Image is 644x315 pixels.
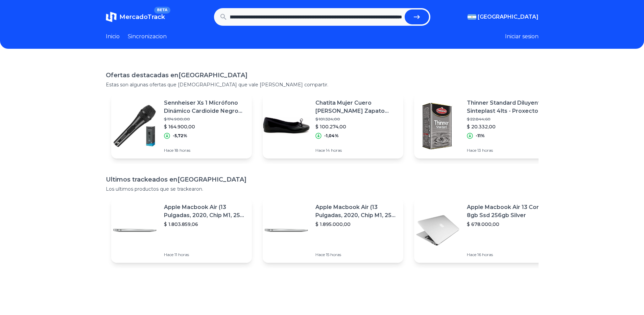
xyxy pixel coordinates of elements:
p: Thinner Standard Diluyente Sinteplast 4lts - Proxecto [467,99,549,115]
a: MercadoTrackBETA [106,12,165,22]
a: Featured imageApple Macbook Air 13 Core I5 8gb Ssd 256gb Silver$ 678.000,00Hace 16 horas [414,198,555,263]
p: Hace 11 horas [164,252,246,257]
p: Estas son algunas ofertas que [DEMOGRAPHIC_DATA] que vale [PERSON_NAME] compartir. [106,81,539,88]
p: $ 20.332,00 [467,123,549,130]
p: -11% [476,133,485,139]
span: MercadoTrack [119,13,165,21]
a: Sincronizacion [128,33,167,41]
img: Featured image [414,207,461,254]
a: Featured imageChatita Mujer Cuero [PERSON_NAME] Zapato Mocasin Mccha2944 Ch$ 101.324,00$ 100.274,... [263,93,403,159]
p: $ 22.844,60 [467,117,549,122]
img: Featured image [414,102,461,150]
p: $ 678.000,00 [467,221,549,228]
p: $ 100.274,00 [315,123,398,130]
p: Hace 18 horas [164,148,246,153]
p: Los ultimos productos que se trackearon. [106,186,539,192]
a: Featured imageApple Macbook Air (13 Pulgadas, 2020, Chip M1, 256 Gb De Ssd, 8 Gb De Ram) - Plata$... [263,198,403,263]
p: Hace 14 horas [315,148,398,153]
a: Featured imageApple Macbook Air (13 Pulgadas, 2020, Chip M1, 256 Gb De Ssd, 8 Gb De Ram) - Plata$... [111,198,252,263]
img: Featured image [111,207,159,254]
img: MercadoTrack [106,12,117,22]
img: Featured image [263,102,310,150]
button: Iniciar sesion [505,33,539,41]
h1: Ultimos trackeados en [GEOGRAPHIC_DATA] [106,175,539,184]
p: Sennheiser Xs 1 Micrófono Dinámico Cardioide Negro C/switch [164,99,246,115]
img: Featured image [111,102,159,150]
p: Hace 13 horas [467,148,549,153]
p: Apple Macbook Air 13 Core I5 8gb Ssd 256gb Silver [467,203,549,219]
p: Hace 15 horas [315,252,398,257]
a: Featured imageSennheiser Xs 1 Micrófono Dinámico Cardioide Negro C/switch$ 174.900,00$ 164.900,00... [111,93,252,159]
p: Apple Macbook Air (13 Pulgadas, 2020, Chip M1, 256 Gb De Ssd, 8 Gb De Ram) - Plata [315,203,398,219]
a: Inicio [106,33,120,41]
p: -1,04% [324,133,339,139]
img: Featured image [263,207,310,254]
p: Apple Macbook Air (13 Pulgadas, 2020, Chip M1, 256 Gb De Ssd, 8 Gb De Ram) - Plata [164,203,246,219]
img: Argentina [468,14,476,20]
p: $ 101.324,00 [315,117,398,122]
h1: Ofertas destacadas en [GEOGRAPHIC_DATA] [106,70,539,80]
p: $ 174.900,00 [164,117,246,122]
p: $ 1.895.000,00 [315,221,398,228]
p: $ 164.900,00 [164,123,246,130]
span: [GEOGRAPHIC_DATA] [478,13,539,21]
p: $ 1.803.859,06 [164,221,246,228]
p: -5,72% [173,133,187,139]
span: BETA [154,7,170,14]
p: Hace 16 horas [467,252,549,257]
button: [GEOGRAPHIC_DATA] [468,13,539,21]
a: Featured imageThinner Standard Diluyente Sinteplast 4lts - Proxecto$ 22.844,60$ 20.332,00-11%Hace... [414,93,555,159]
p: Chatita Mujer Cuero [PERSON_NAME] Zapato Mocasin Mccha2944 Ch [315,99,398,115]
